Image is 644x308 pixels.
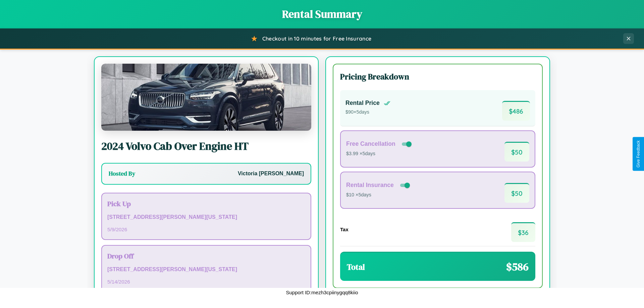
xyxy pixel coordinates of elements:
[345,100,380,107] h4: Rental Price
[109,170,135,178] h3: Hosted By
[636,140,641,168] div: Give Feedback
[107,251,305,261] h3: Drop Off
[107,225,305,234] p: 5 / 9 / 2026
[107,212,305,222] p: [STREET_ADDRESS][PERSON_NAME][US_STATE]
[511,222,535,242] span: $ 36
[504,142,529,162] span: $ 50
[346,182,394,189] h4: Rental Insurance
[238,169,304,179] p: Victoria [PERSON_NAME]
[346,140,395,147] h4: Free Cancellation
[506,259,529,274] span: $ 586
[340,227,348,232] h4: Tax
[504,183,529,203] span: $ 50
[107,199,305,208] h3: Pick Up
[107,277,305,286] p: 5 / 14 / 2026
[101,139,311,153] h2: 2024 Volvo Cab Over Engine HT
[262,35,371,42] span: Checkout in 10 minutes for Free Insurance
[107,265,305,274] p: [STREET_ADDRESS][PERSON_NAME][US_STATE]
[7,7,637,21] h1: Rental Summary
[346,149,413,158] p: $3.99 × 5 days
[340,71,535,82] h3: Pricing Breakdown
[347,261,365,272] h3: Total
[286,288,358,297] p: Support ID: mezh3cpiinygqq8kiio
[502,101,530,121] span: $ 486
[101,64,311,131] img: Volvo Cab Over Engine HT
[346,191,411,199] p: $10 × 5 days
[345,108,390,117] p: $ 90 × 5 days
